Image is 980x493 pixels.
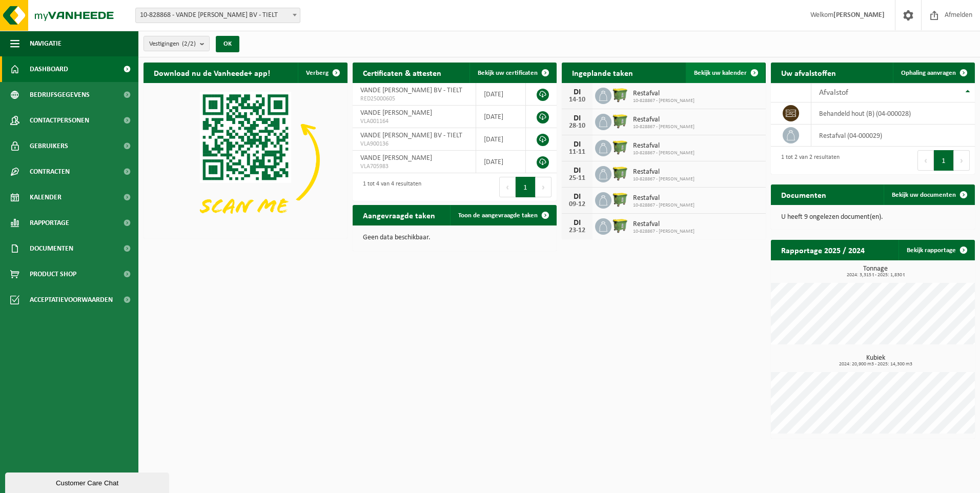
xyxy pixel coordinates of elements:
[306,70,329,76] span: Verberg
[633,229,695,235] span: 10-828867 - [PERSON_NAME]
[499,177,516,197] button: Previous
[776,362,975,367] span: 2024: 20,900 m3 - 2025: 14,300 m3
[633,194,695,202] span: Restafval
[567,88,587,96] div: DI
[360,140,468,148] span: VLA900136
[30,108,89,133] span: Contactpersonen
[516,177,536,197] button: 1
[901,70,956,76] span: Ophaling aanvragen
[899,240,974,260] a: Bekijk rapportage
[476,83,526,106] td: [DATE]
[811,125,975,147] td: restafval (04-000029)
[567,96,587,104] div: 14-10
[567,114,587,122] div: DI
[567,140,587,149] div: DI
[776,149,840,172] div: 1 tot 2 van 2 resultaten
[360,95,468,103] span: RED25000605
[776,265,975,278] h3: Tonnage
[360,117,468,126] span: VLA001164
[353,63,452,83] h2: Certificaten & attesten
[771,240,875,260] h2: Rapportage 2025 / 2024
[833,11,885,19] strong: [PERSON_NAME]
[934,150,954,171] button: 1
[567,167,587,175] div: DI
[30,133,68,159] span: Gebruikers
[30,236,73,261] span: Documenten
[30,210,69,236] span: Rapportage
[30,159,70,184] span: Contracten
[216,36,239,52] button: OK
[360,162,468,171] span: VLA705983
[149,36,196,52] span: Vestigingen
[917,150,934,171] button: Previous
[611,191,629,208] img: WB-1100-HPE-GN-50
[611,138,629,156] img: WB-1100-HPE-GN-50
[893,63,974,83] a: Ophaling aanvragen
[363,234,546,241] p: Geen data beschikbaar.
[633,90,695,98] span: Restafval
[686,63,765,83] a: Bekijk uw kalender
[884,184,974,205] a: Bekijk uw documenten
[633,142,695,150] span: Restafval
[633,176,695,182] span: 10-828867 - [PERSON_NAME]
[182,40,196,47] count: (2/2)
[567,149,587,156] div: 11-11
[360,154,432,162] span: VANDE [PERSON_NAME]
[30,184,62,210] span: Kalender
[611,86,629,104] img: WB-1100-HPE-GN-50
[611,112,629,130] img: WB-1100-HPE-GN-50
[476,128,526,151] td: [DATE]
[136,8,300,23] span: 10-828868 - VANDE VOORDE FREDERIK BV - TIELT
[536,177,552,197] button: Next
[30,56,68,82] span: Dashboard
[633,98,695,104] span: 10-828867 - [PERSON_NAME]
[611,217,629,234] img: WB-1100-HPE-GN-50
[458,212,538,219] span: Toon de aangevraagde taken
[360,109,432,117] span: VANDE [PERSON_NAME]
[771,63,846,83] h2: Uw afvalstoffen
[30,261,76,287] span: Product Shop
[611,165,629,182] img: WB-1100-HPE-GN-50
[144,36,210,51] button: Vestigingen(2/2)
[771,184,836,204] h2: Documenten
[567,122,587,130] div: 28-10
[819,89,848,97] span: Afvalstof
[5,470,171,493] iframe: chat widget
[30,287,113,313] span: Acceptatievoorwaarden
[633,202,695,209] span: 10-828867 - [PERSON_NAME]
[633,168,695,176] span: Restafval
[562,63,643,83] h2: Ingeplande taken
[144,63,280,83] h2: Download nu de Vanheede+ app!
[360,132,462,139] span: VANDE [PERSON_NAME] BV - TIELT
[567,175,587,182] div: 25-11
[567,227,587,234] div: 23-12
[633,116,695,124] span: Restafval
[358,176,421,198] div: 1 tot 4 van 4 resultaten
[633,150,695,156] span: 10-828867 - [PERSON_NAME]
[144,83,348,236] img: Download de VHEPlus App
[633,220,695,229] span: Restafval
[298,63,346,83] button: Verberg
[30,82,90,108] span: Bedrijfsgegevens
[567,201,587,208] div: 09-12
[450,205,556,225] a: Toon de aangevraagde taken
[954,150,970,171] button: Next
[776,355,975,367] h3: Kubiek
[892,192,956,198] span: Bekijk uw documenten
[360,87,462,94] span: VANDE [PERSON_NAME] BV - TIELT
[567,219,587,227] div: DI
[633,124,695,130] span: 10-828867 - [PERSON_NAME]
[476,151,526,173] td: [DATE]
[478,70,538,76] span: Bekijk uw certificaten
[476,106,526,128] td: [DATE]
[776,273,975,278] span: 2024: 3,315 t - 2025: 1,830 t
[353,205,445,225] h2: Aangevraagde taken
[781,214,965,221] p: U heeft 9 ongelezen document(en).
[811,102,975,125] td: behandeld hout (B) (04-000028)
[469,63,556,83] a: Bekijk uw certificaten
[30,31,62,56] span: Navigatie
[694,70,747,76] span: Bekijk uw kalender
[567,193,587,201] div: DI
